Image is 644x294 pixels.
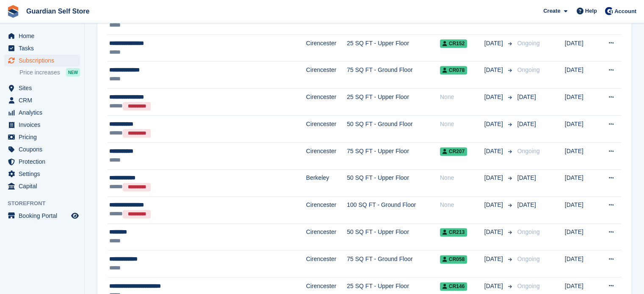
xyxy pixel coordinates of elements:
[19,94,69,106] span: CRM
[484,282,505,291] span: [DATE]
[19,68,80,77] a: Price increases NEW
[517,148,540,154] span: Ongoing
[306,250,347,278] td: Cirencester
[440,228,467,236] span: CR213
[347,169,440,196] td: 50 SQ FT - Upper Floor
[19,107,69,118] span: Analytics
[4,82,80,94] a: menu
[484,120,505,129] span: [DATE]
[23,4,93,18] a: Guardian Self Store
[543,7,560,15] span: Create
[440,201,484,209] div: None
[347,143,440,170] td: 75 SQ FT - Upper Floor
[440,147,467,156] span: CR207
[19,168,69,180] span: Settings
[517,201,536,208] span: [DATE]
[565,169,597,196] td: [DATE]
[440,255,467,264] span: CR058
[306,88,347,115] td: Cirencester
[440,120,484,129] div: None
[605,7,613,15] img: Tom Scott
[19,42,69,54] span: Tasks
[565,143,597,170] td: [DATE]
[565,223,597,250] td: [DATE]
[565,34,597,61] td: [DATE]
[484,39,505,48] span: [DATE]
[19,180,69,192] span: Capital
[19,156,69,168] span: Protection
[4,42,80,54] a: menu
[306,61,347,88] td: Cirencester
[306,169,347,196] td: Berkeley
[347,196,440,223] td: 100 SQ FT - Ground Floor
[517,283,540,289] span: Ongoing
[517,66,540,73] span: Ongoing
[306,34,347,61] td: Cirencester
[4,107,80,118] a: menu
[347,115,440,143] td: 50 SQ FT - Ground Floor
[70,211,80,221] a: Preview store
[565,196,597,223] td: [DATE]
[517,93,536,100] span: [DATE]
[517,256,540,262] span: Ongoing
[347,88,440,115] td: 25 SQ FT - Upper Floor
[484,255,505,264] span: [DATE]
[565,115,597,143] td: [DATE]
[484,66,505,74] span: [DATE]
[484,173,505,182] span: [DATE]
[19,210,69,222] span: Booking Portal
[517,174,536,181] span: [DATE]
[4,119,80,131] a: menu
[440,93,484,102] div: None
[440,39,467,48] span: CR152
[484,147,505,156] span: [DATE]
[19,119,69,131] span: Invoices
[517,121,536,127] span: [DATE]
[4,131,80,143] a: menu
[517,40,540,47] span: Ongoing
[306,143,347,170] td: Cirencester
[4,210,80,222] a: menu
[4,55,80,66] a: menu
[306,223,347,250] td: Cirencester
[347,34,440,61] td: 25 SQ FT - Upper Floor
[565,61,597,88] td: [DATE]
[484,228,505,236] span: [DATE]
[4,94,80,106] a: menu
[440,66,467,74] span: CR078
[306,196,347,223] td: Cirencester
[4,168,80,180] a: menu
[19,131,69,143] span: Pricing
[4,30,80,42] a: menu
[614,7,636,16] span: Account
[19,55,69,66] span: Subscriptions
[347,61,440,88] td: 75 SQ FT - Ground Floor
[347,250,440,278] td: 75 SQ FT - Ground Floor
[484,93,505,102] span: [DATE]
[517,228,540,235] span: Ongoing
[8,199,84,208] span: Storefront
[585,7,597,15] span: Help
[347,223,440,250] td: 50 SQ FT - Upper Floor
[7,5,19,18] img: stora-icon-8386f47178a22dfd0bd8f6a31ec36ba5ce8667c1dd55bd0f319d3a0aa187defe.svg
[565,250,597,278] td: [DATE]
[19,82,69,94] span: Sites
[4,143,80,155] a: menu
[4,156,80,168] a: menu
[440,282,467,291] span: CR146
[4,180,80,192] a: menu
[19,69,60,77] span: Price increases
[440,173,484,182] div: None
[19,30,69,42] span: Home
[565,88,597,115] td: [DATE]
[306,115,347,143] td: Cirencester
[484,201,505,209] span: [DATE]
[66,68,80,77] div: NEW
[19,143,69,155] span: Coupons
